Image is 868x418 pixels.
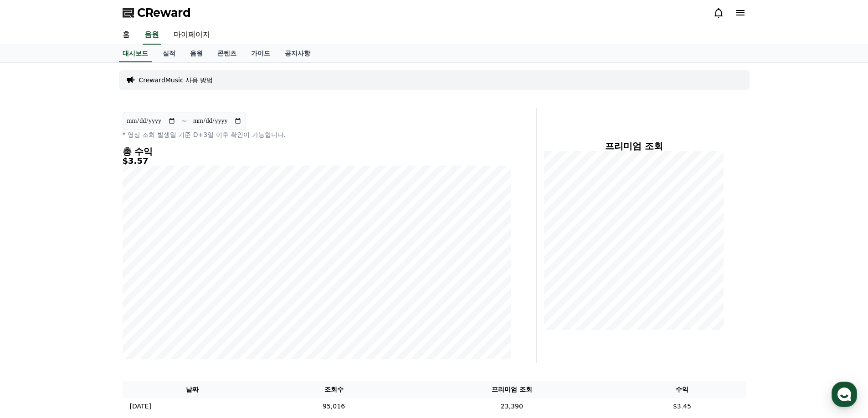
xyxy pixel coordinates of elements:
td: 23,390 [405,398,618,415]
th: 수익 [618,381,745,398]
th: 조회수 [262,381,406,398]
td: 95,016 [262,398,406,415]
span: CReward [137,5,191,20]
a: 음원 [143,25,161,45]
a: 음원 [183,45,210,62]
h4: 총 수익 [123,146,511,156]
a: 대시보드 [119,45,152,62]
h4: 프리미엄 조회 [544,141,724,151]
th: 프리미엄 조회 [405,381,618,398]
a: 공지사항 [277,45,318,62]
a: 마이페이지 [166,25,217,45]
p: [DATE] [130,402,151,411]
h5: $3.57 [123,156,511,166]
a: 실적 [155,45,183,62]
a: 가이드 [244,45,277,62]
td: $3.45 [618,398,745,415]
a: CReward [123,5,191,20]
p: * 영상 조회 발생일 기준 D+3일 이후 확인이 가능합니다. [123,130,511,139]
a: 콘텐츠 [210,45,244,62]
a: 홈 [115,25,137,45]
th: 날짜 [123,381,262,398]
a: CrewardMusic 사용 방법 [139,76,213,85]
p: ~ [181,116,187,126]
